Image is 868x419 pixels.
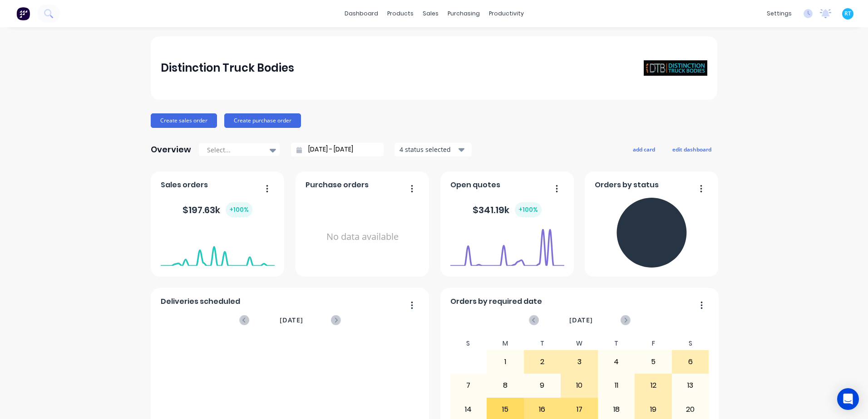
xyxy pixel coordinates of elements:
[844,10,851,18] span: RT
[644,60,707,76] img: Distinction Truck Bodies
[224,113,301,128] button: Create purchase order
[635,337,672,350] div: F
[306,180,369,190] span: Purchase orders
[598,351,635,373] div: 4
[672,374,709,397] div: 13
[524,337,561,350] div: T
[473,202,542,217] div: $ 341.19k
[280,315,303,325] span: [DATE]
[306,194,419,280] div: No data available
[450,337,487,350] div: S
[672,351,709,373] div: 6
[524,351,561,373] div: 2
[443,7,484,20] div: purchasing
[450,180,500,190] span: Open quotes
[450,374,487,397] div: 7
[672,337,709,350] div: S
[484,7,528,20] div: productivity
[598,374,635,397] div: 11
[635,374,671,397] div: 12
[340,7,383,20] a: dashboard
[418,7,443,20] div: sales
[635,351,671,373] div: 5
[627,143,661,155] button: add card
[524,374,561,397] div: 9
[598,337,635,350] div: T
[561,337,598,350] div: W
[161,180,208,190] span: Sales orders
[151,113,217,128] button: Create sales order
[666,143,717,155] button: edit dashboard
[487,337,524,350] div: M
[395,143,472,156] button: 4 status selected
[595,180,659,190] span: Orders by status
[399,145,457,154] div: 4 status selected
[762,7,796,20] div: settings
[569,315,593,325] span: [DATE]
[561,351,597,373] div: 3
[837,388,859,410] div: Open Intercom Messenger
[383,7,418,20] div: products
[561,374,597,397] div: 10
[487,351,523,373] div: 1
[161,59,294,77] div: Distinction Truck Bodies
[226,202,252,217] div: + 100 %
[487,374,523,397] div: 8
[515,202,542,217] div: + 100 %
[182,202,252,217] div: $ 197.63k
[151,141,191,159] div: Overview
[16,7,30,20] img: Factory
